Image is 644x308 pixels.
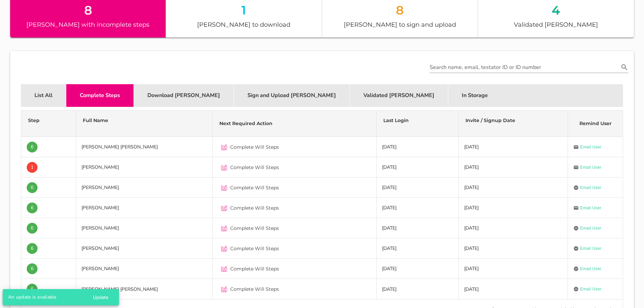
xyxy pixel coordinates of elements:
span: Complete Will Steps [230,225,279,232]
span: Full Name [83,117,108,123]
div: 8 [322,4,478,16]
span: Email User [580,225,601,232]
a: Email User [573,245,601,252]
td: [DATE] [377,198,459,218]
span: Complete Will Steps [230,205,279,211]
div: Validated [PERSON_NAME] [350,84,448,107]
button: Update [87,291,114,303]
td: [PERSON_NAME] [76,259,213,279]
span: [DATE] [464,144,479,150]
div: Complete Steps [66,84,134,107]
span: Complete Will Steps [230,184,279,191]
span: 6 [31,203,33,213]
span: 6 [31,142,33,152]
span: 6 [31,284,33,294]
td: [DATE] [377,259,459,279]
span: Next Required Action [219,120,272,126]
span: 6 [31,223,33,234]
th: Full Name: Not sorted. Activate to sort ascending. [76,111,213,137]
div: In Storage [448,84,501,107]
div: List All [21,84,66,107]
span: Email User [580,144,601,150]
a: Email User [573,205,601,211]
span: Update [93,294,108,301]
span: Email User [580,164,601,171]
span: [DATE] [464,265,479,272]
div: Sign and Upload [PERSON_NAME] [234,84,350,107]
div: Download [PERSON_NAME] [134,84,234,107]
th: Next Required Action [213,111,377,137]
td: [PERSON_NAME] [76,177,213,198]
span: Complete Will Steps [230,265,279,272]
span: Email User [580,245,601,252]
span: 1 [31,162,33,173]
a: Email User [573,225,601,232]
span: 6 [31,182,33,193]
div: 4 [478,4,634,16]
th: Remind User [568,111,623,137]
span: Email User [580,265,601,272]
span: Last Login [383,117,409,123]
span: Complete Will Steps [230,144,279,150]
a: Email User [573,265,601,272]
td: [DATE] [377,279,459,299]
td: [PERSON_NAME] [76,198,213,218]
div: [PERSON_NAME] with incomplete steps [10,20,166,29]
span: Complete Will Steps [230,245,279,252]
td: [PERSON_NAME] [76,218,213,238]
td: [DATE] [377,218,459,238]
td: [DATE] [377,238,459,259]
div: Validated [PERSON_NAME] [478,20,634,29]
div: 1 [166,4,321,16]
button: Search name, email, testator ID or ID number appended action [618,63,630,72]
td: [DATE] [377,157,459,177]
span: [DATE] [464,184,479,191]
span: Email User [580,184,601,191]
span: [DATE] [464,164,479,170]
div: 8 [10,4,166,16]
td: [PERSON_NAME] [PERSON_NAME] [76,279,213,299]
div: An update is available [3,289,85,305]
div: [PERSON_NAME] to download [166,20,321,29]
span: Email User [580,286,601,292]
a: Email User [573,144,601,150]
span: Invite / Signup Date [466,117,515,123]
span: [DATE] [464,225,479,231]
a: Email User [573,164,601,171]
td: [DATE] [377,137,459,157]
a: Email User [573,286,601,292]
td: [PERSON_NAME] [76,238,213,259]
span: 6 [31,263,33,274]
span: [DATE] [464,205,479,211]
span: 6 [31,243,33,254]
th: Last Login: Not sorted. Activate to sort ascending. [377,111,459,137]
a: Email User [573,184,601,191]
td: [PERSON_NAME] [PERSON_NAME] [76,137,213,157]
span: Remind User [579,120,612,126]
div: [PERSON_NAME] to sign and upload [322,20,478,29]
span: Email User [580,205,601,211]
th: Step: Not sorted. Activate to sort ascending. [21,111,76,137]
th: Invite / Signup Date: Not sorted. Activate to sort ascending. [459,111,568,137]
span: Complete Will Steps [230,164,279,171]
span: Step [28,117,40,123]
span: [DATE] [464,286,479,292]
td: [DATE] [377,177,459,198]
span: Complete Will Steps [230,286,279,292]
td: [PERSON_NAME] [76,157,213,177]
span: [DATE] [464,245,479,252]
